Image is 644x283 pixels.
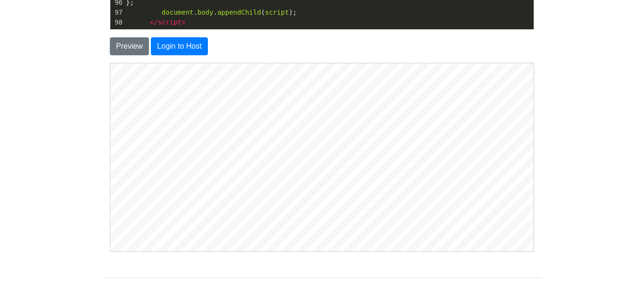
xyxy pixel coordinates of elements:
[182,18,185,26] span: >
[110,8,124,17] div: 97
[265,9,289,16] span: script
[157,18,182,26] span: script
[126,9,297,16] span: . . ( );
[110,17,124,27] div: 98
[217,9,261,16] span: appendChild
[198,9,214,16] span: body
[110,37,149,55] button: Preview
[151,37,207,55] button: Login to Host
[150,18,158,26] span: </
[162,9,193,16] span: document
